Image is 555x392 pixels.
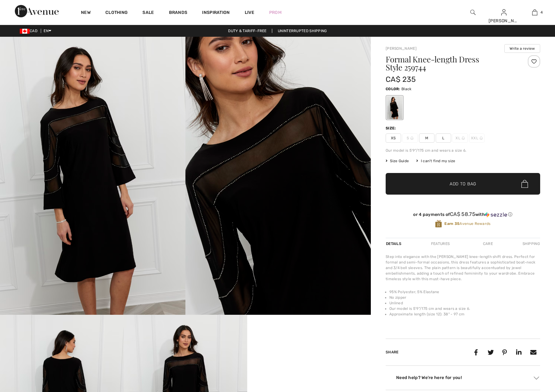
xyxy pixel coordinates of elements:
div: Shipping [521,238,540,249]
a: Clothing [105,10,128,16]
a: Brands [169,10,188,16]
li: Approximate length (size 12): 38" - 97 cm [389,311,540,317]
img: ring-m.svg [462,137,465,140]
span: XXL [469,133,485,143]
img: 1ère Avenue [15,5,59,17]
span: L [436,133,451,143]
span: Add to Bag [450,181,476,187]
span: CA$ 235 [386,75,416,84]
span: Size Guide [386,158,409,164]
span: Color: [386,87,400,91]
li: Our model is 5'9"/175 cm and wears a size 6. [389,306,540,311]
img: ring-m.svg [410,137,413,140]
a: Live [245,9,254,16]
a: 4 [519,9,550,16]
li: 95% Polyester, 5% Elastane [389,289,540,295]
span: XS [386,133,401,143]
img: Formal Knee-Length Dress Style 259744. 2 [185,37,371,315]
strong: Earn 35 [444,221,460,226]
a: [PERSON_NAME] [386,46,417,51]
video: Your browser does not support the video tag. [247,315,371,377]
span: M [419,133,434,143]
span: Black [401,87,412,91]
h1: Formal Knee-length Dress Style 259744 [386,55,515,71]
img: My Bag [532,9,537,16]
button: Write a review [504,44,540,53]
div: or 4 payments ofCA$ 58.75withSezzle Click to learn more about Sezzle [386,211,540,220]
li: No zipper [389,295,540,300]
a: New [81,10,91,16]
img: Arrow2.svg [534,376,539,379]
div: or 4 payments of with [386,211,540,217]
img: My Info [501,9,506,16]
div: Features [426,238,455,249]
img: Bag.svg [521,180,528,188]
a: Sign In [501,9,506,15]
span: CA$ 58.75 [450,211,475,217]
img: Avenue Rewards [435,220,442,228]
a: Sale [142,10,154,16]
span: Share [386,350,399,354]
span: XL [452,133,468,143]
div: Care [478,238,498,249]
div: Step into elegance with the [PERSON_NAME] knee-length shift dress. Perfect for formal and semi-fo... [386,254,540,282]
img: Sezzle [485,212,507,217]
span: 4 [540,10,543,15]
div: Need help? We're here for you! [386,373,540,382]
span: S [402,133,418,143]
img: Canadian Dollar [20,29,30,34]
div: Our model is 5'9"/175 cm and wears a size 6. [386,148,540,153]
div: I can't find my size [416,158,455,164]
div: Black [387,96,403,119]
button: Add to Bag [386,173,540,195]
span: CAD [20,29,40,33]
li: Unlined [389,300,540,306]
div: [PERSON_NAME] [489,18,519,24]
a: Prom [269,9,282,16]
div: Size: [386,125,397,131]
span: Inspiration [202,10,230,16]
img: search the website [470,9,476,16]
span: EN [44,29,51,33]
img: ring-m.svg [480,137,483,140]
span: Avenue Rewards [444,221,490,226]
div: Details [386,238,403,249]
